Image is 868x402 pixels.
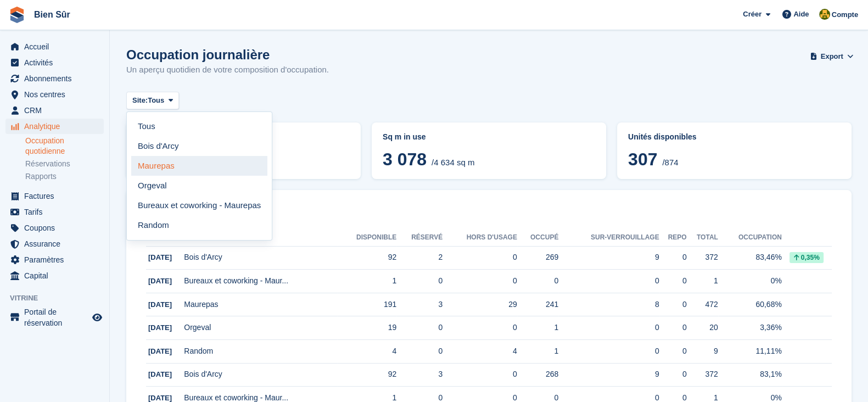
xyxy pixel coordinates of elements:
[10,293,109,304] span: Vitrine
[443,340,517,364] td: 4
[25,159,104,169] a: Réservations
[443,316,517,340] td: 0
[131,196,267,215] a: Bureaux et coworking - Maurepas
[131,116,267,136] a: Tous
[687,316,718,340] td: 20
[5,103,104,118] a: menu
[132,95,148,106] span: Site:
[718,229,782,247] th: Occupation
[659,322,687,333] div: 0
[383,132,426,141] span: Sq m in use
[24,87,90,102] span: Nos centres
[443,293,517,316] td: 29
[687,270,718,293] td: 1
[131,136,267,156] a: Bois d'Arcy
[126,92,179,110] button: Site: Tous
[5,55,104,70] a: menu
[832,9,858,20] span: Compte
[337,270,396,293] td: 1
[812,47,852,65] button: Export
[628,149,657,169] span: 307
[687,229,718,247] th: Total
[24,188,90,204] span: Factures
[126,64,329,76] p: Un aperçu quotidien de votre composition d'occupation.
[126,47,329,62] h1: Occupation journalière
[628,131,841,143] abbr: Pourcentage actuel d'unités occupées ou Sur-verrouillage
[819,9,830,20] img: Fatima Kelaaoui
[24,306,90,328] span: Portail de réservation
[558,275,659,287] div: 0
[337,363,396,387] td: 92
[443,246,517,270] td: 0
[337,316,396,340] td: 19
[687,246,718,270] td: 372
[337,293,396,316] td: 191
[337,246,396,270] td: 92
[396,246,443,270] td: 2
[558,252,659,263] div: 9
[659,299,687,310] div: 0
[5,268,104,283] a: menu
[184,316,337,340] td: Orgeval
[148,95,164,106] span: Tous
[558,229,659,247] th: Sur-verrouillage
[687,293,718,316] td: 472
[396,363,443,387] td: 3
[687,363,718,387] td: 372
[718,340,782,364] td: 11,11%
[5,306,104,328] a: menu
[24,119,90,134] span: Analytique
[148,253,172,261] span: [DATE]
[24,39,90,54] span: Accueil
[517,322,558,333] div: 1
[5,87,104,102] a: menu
[517,299,558,310] div: 241
[184,363,337,387] td: Bois d'Arcy
[24,236,90,252] span: Assurance
[718,363,782,387] td: 83,1%
[558,299,659,310] div: 8
[5,71,104,86] a: menu
[337,340,396,364] td: 4
[5,188,104,204] a: menu
[517,369,558,380] div: 268
[718,316,782,340] td: 3,36%
[9,7,25,23] img: stora-icon-8386f47178a22dfd0bd8f6a31ec36ba5ce8667c1dd55bd0f319d3a0aa187defe.svg
[184,293,337,316] td: Maurepas
[148,347,172,355] span: [DATE]
[25,171,104,182] a: Rapports
[24,204,90,220] span: Tarifs
[5,220,104,236] a: menu
[396,293,443,316] td: 3
[396,316,443,340] td: 0
[659,252,687,263] div: 0
[743,9,761,20] span: Créer
[131,215,267,235] a: Random
[821,51,843,62] span: Export
[558,369,659,380] div: 9
[131,176,267,196] a: Orgeval
[24,220,90,236] span: Coupons
[558,322,659,333] div: 0
[148,277,172,285] span: [DATE]
[659,275,687,287] div: 0
[718,293,782,316] td: 60,68%
[148,394,172,402] span: [DATE]
[793,9,809,20] span: Aide
[148,300,172,309] span: [DATE]
[443,270,517,293] td: 0
[91,311,104,324] a: Boutique d'aperçu
[383,131,595,143] abbr: Current breakdown of sq m occupied
[396,270,443,293] td: 0
[718,246,782,270] td: 83,46%
[24,252,90,267] span: Paramètres
[5,236,104,252] a: menu
[148,370,172,378] span: [DATE]
[443,363,517,387] td: 0
[24,55,90,70] span: Activités
[24,268,90,283] span: Capital
[659,345,687,357] div: 0
[789,252,824,263] div: 0,35%
[662,158,678,167] span: /874
[687,340,718,364] td: 9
